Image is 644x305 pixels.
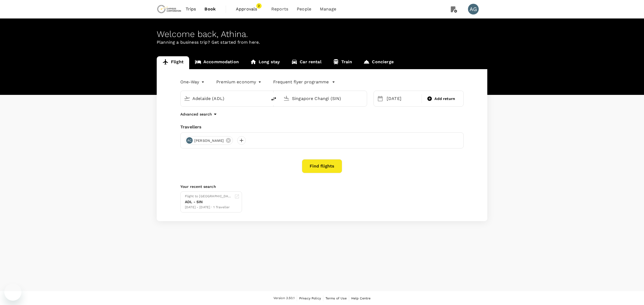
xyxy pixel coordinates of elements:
img: Chrysos Corporation [157,3,181,15]
span: Manage [320,6,336,12]
div: Flight to [GEOGRAPHIC_DATA] [185,194,232,199]
a: Privacy Policy [299,295,321,301]
p: Advanced search [180,111,212,117]
a: Concierge [358,56,399,69]
button: Open [363,98,364,99]
div: AG [468,4,479,14]
span: [PERSON_NAME] [191,138,227,143]
span: Reports [271,6,288,12]
button: Advanced search [180,111,218,117]
span: Help Centre [351,296,371,300]
span: Book [204,6,216,12]
a: Flight [157,56,189,69]
a: Train [327,56,358,69]
div: AC [186,137,193,144]
input: Depart from [192,94,256,103]
a: Car rental [286,56,327,69]
span: Trips [186,6,196,12]
div: ADL - SIN [185,199,232,205]
iframe: Button to launch messaging window [4,284,21,301]
span: Terms of Use [325,296,347,300]
a: Terms of Use [325,295,347,301]
div: Welcome back , Athina . [157,29,487,39]
p: Frequent flyer programme [273,79,329,85]
div: Travellers [180,124,464,130]
span: Approvals [236,6,263,12]
span: Privacy Policy [299,296,321,300]
a: Accommodation [189,56,244,69]
p: Planning a business trip? Get started from here. [157,39,487,46]
a: Help Centre [351,295,371,301]
span: Version 3.50.1 [273,296,295,301]
span: 2 [256,3,262,9]
button: Open [264,98,265,99]
input: Going to [292,94,356,103]
p: Your recent search [180,184,464,189]
button: Find flights [302,159,342,173]
div: [DATE] [385,93,420,104]
div: Premium economy [216,78,262,86]
div: [DATE] - [DATE] · 1 Traveller [185,205,232,210]
button: delete [267,92,280,105]
span: Add return [434,96,455,102]
div: One-Way [180,78,206,86]
span: People [297,6,311,12]
button: Frequent flyer programme [273,79,335,85]
a: Long stay [244,56,286,69]
div: AC[PERSON_NAME] [185,136,233,145]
